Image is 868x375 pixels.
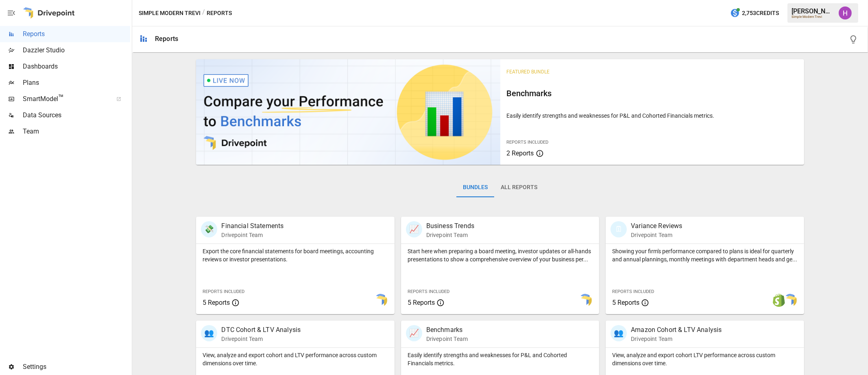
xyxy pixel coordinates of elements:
[23,62,130,71] span: Dashboards
[221,325,301,335] p: DTC Cohort & LTV Analysis
[611,325,627,341] div: 👥
[23,78,130,88] span: Plans
[221,335,301,343] p: Drivepoint Team
[23,29,130,39] span: Reports
[58,93,64,103] span: ™
[155,35,178,43] div: Reports
[727,6,782,21] button: 2,753Credits
[221,221,284,231] p: Financial Statements
[612,247,797,263] p: Showing your firm's performance compared to plans is ideal for quarterly and annual plannings, mo...
[196,59,500,165] img: video thumbnail
[23,94,107,104] span: SmartModel
[631,335,722,343] p: Drivepoint Team
[408,247,593,263] p: Start here when preparing a board meeting, investor updates or all-hands presentations to show a ...
[426,325,468,335] p: Benchmarks
[201,325,217,341] div: 👥
[507,140,549,145] span: Reports Included
[611,221,627,237] div: 🗓
[203,299,230,306] span: 5 Reports
[792,15,834,19] div: Simple Modern Trevi
[23,362,130,372] span: Settings
[406,221,422,237] div: 📈
[742,8,779,18] span: 2,753 Credits
[792,7,834,15] div: [PERSON_NAME]
[408,289,449,294] span: Reports Included
[612,299,639,306] span: 5 Reports
[612,351,797,367] p: View, analyze and export cohort LTV performance across custom dimensions over time.
[23,45,130,55] span: Dazzler Studio
[494,178,544,197] button: All Reports
[784,294,797,307] img: smart model
[426,221,474,231] p: Business Trends
[203,247,388,263] p: Export the core financial statements for board meetings, accounting reviews or investor presentat...
[426,335,468,343] p: Drivepoint Team
[507,149,534,157] span: 2 Reports
[772,294,785,307] img: shopify
[839,6,852,19] img: Harry Antonio
[23,110,130,120] span: Data Sources
[203,351,388,367] p: View, analyze and export cohort and LTV performance across custom dimensions over time.
[507,87,798,100] h6: Benchmarks
[374,294,387,307] img: smart model
[631,231,682,239] p: Drivepoint Team
[631,325,722,335] p: Amazon Cohort & LTV Analysis
[507,112,798,120] p: Easily identify strengths and weaknesses for P&L and Cohorted Financials metrics.
[612,289,654,294] span: Reports Included
[507,69,550,75] span: Featured Bundle
[406,325,422,341] div: 📈
[201,221,217,237] div: 💸
[408,351,593,367] p: Easily identify strengths and weaknesses for P&L and Cohorted Financials metrics.
[202,8,205,18] div: /
[834,2,857,24] button: Harry Antonio
[408,299,435,306] span: 5 Reports
[23,127,130,136] span: Team
[139,8,201,18] button: Simple Modern Trevi
[579,294,592,307] img: smart model
[221,231,284,239] p: Drivepoint Team
[203,289,244,294] span: Reports Included
[456,178,494,197] button: Bundles
[631,221,682,231] p: Variance Reviews
[426,231,474,239] p: Drivepoint Team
